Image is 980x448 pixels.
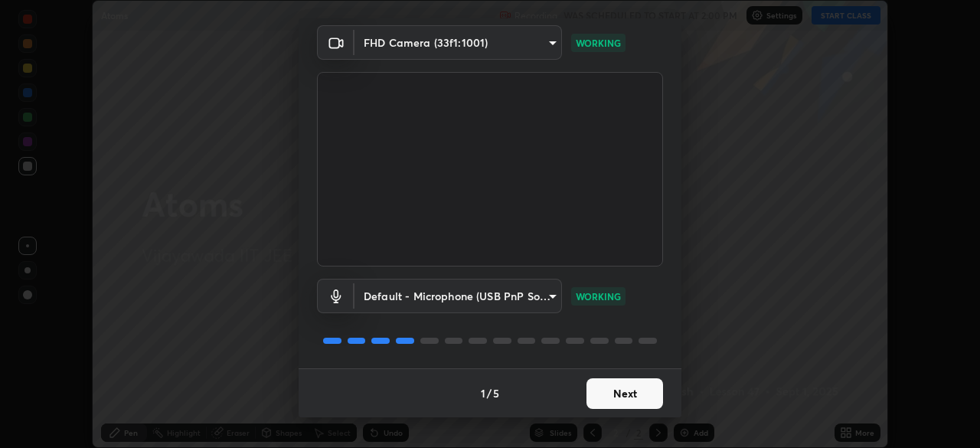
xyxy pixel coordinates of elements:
[354,279,562,313] div: FHD Camera (33f1:1001)
[493,385,499,401] h4: 5
[576,36,621,50] p: WORKING
[576,289,621,303] p: WORKING
[586,378,663,409] button: Next
[481,385,485,401] h4: 1
[487,385,492,401] h4: /
[354,25,562,60] div: FHD Camera (33f1:1001)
